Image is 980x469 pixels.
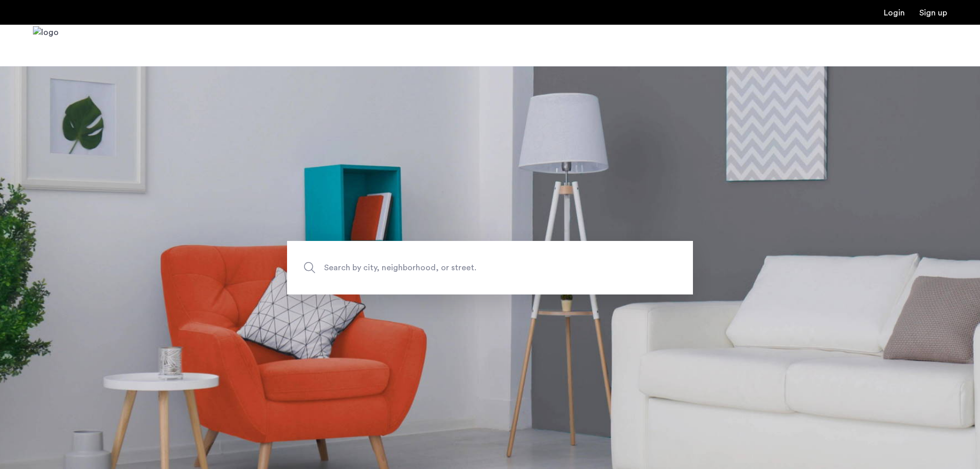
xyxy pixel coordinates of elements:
[33,26,59,65] img: logo
[919,9,947,17] a: Registration
[884,9,905,17] a: Login
[324,260,608,274] span: Search by city, neighborhood, or street.
[287,241,693,294] input: Apartment Search
[33,26,59,65] a: Cazamio Logo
